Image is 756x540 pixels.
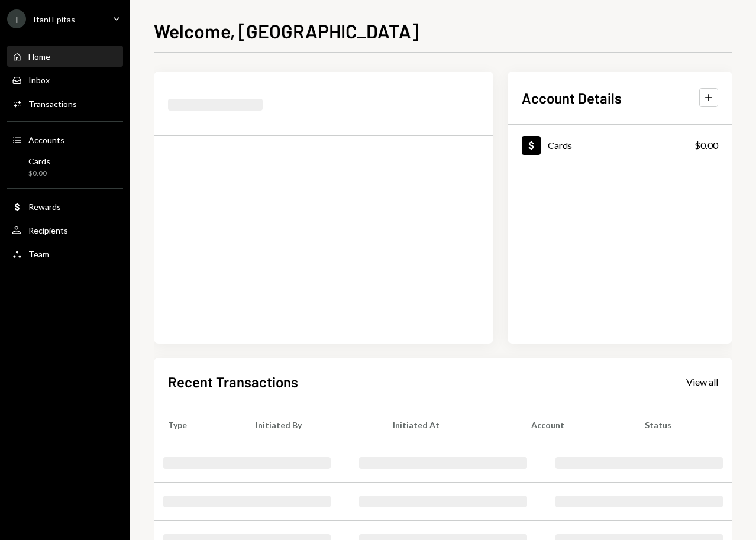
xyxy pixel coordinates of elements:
a: Cards$0.00 [508,125,732,165]
div: Transactions [28,99,77,109]
div: I [7,9,26,28]
div: $0.00 [694,138,718,153]
div: Itani Epitas [33,14,75,24]
div: Cards [548,140,572,151]
a: Team [7,243,123,264]
div: Cards [28,156,50,166]
div: Accounts [28,135,64,145]
a: Accounts [7,129,123,150]
th: Type [154,406,241,444]
div: Inbox [28,75,50,85]
th: Initiated By [241,406,379,444]
a: Inbox [7,69,123,90]
div: Recipients [28,225,68,235]
a: Home [7,46,123,67]
div: View all [686,376,718,388]
h2: Account Details [522,88,622,108]
th: Status [631,406,732,444]
div: Rewards [28,202,61,212]
h2: Recent Transactions [168,372,298,392]
a: View all [686,375,718,388]
th: Initiated At [379,406,517,444]
a: Cards$0.00 [7,153,123,181]
h1: Welcome, [GEOGRAPHIC_DATA] [154,19,419,43]
a: Recipients [7,219,123,241]
div: Team [28,249,49,259]
a: Rewards [7,196,123,217]
a: Transactions [7,93,123,114]
th: Account [517,406,631,444]
div: $0.00 [28,169,50,179]
div: Home [28,51,50,62]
